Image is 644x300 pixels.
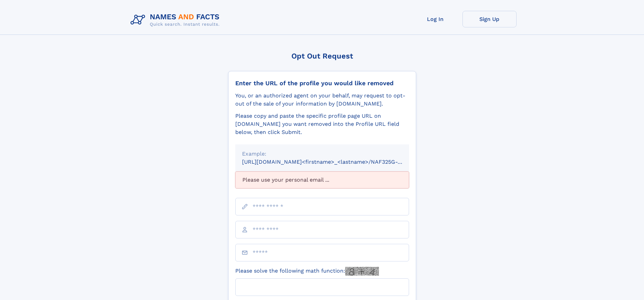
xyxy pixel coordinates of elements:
small: [URL][DOMAIN_NAME]<firstname>_<lastname>/NAF325G-xxxxxxxx [242,159,422,165]
a: Log In [408,11,462,27]
div: Example: [242,150,402,158]
div: Please copy and paste the specific profile page URL on [DOMAIN_NAME] you want removed into the Pr... [235,112,409,136]
label: Please solve the following math function: [235,267,379,276]
a: Sign Up [462,11,517,27]
div: You, or an authorized agent on your behalf, may request to opt-out of the sale of your informatio... [235,92,409,108]
div: Please use your personal email ... [235,171,409,188]
div: Enter the URL of the profile you would like removed [235,79,409,87]
div: Opt Out Request [228,52,416,60]
img: Logo Names and Facts [128,11,225,29]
